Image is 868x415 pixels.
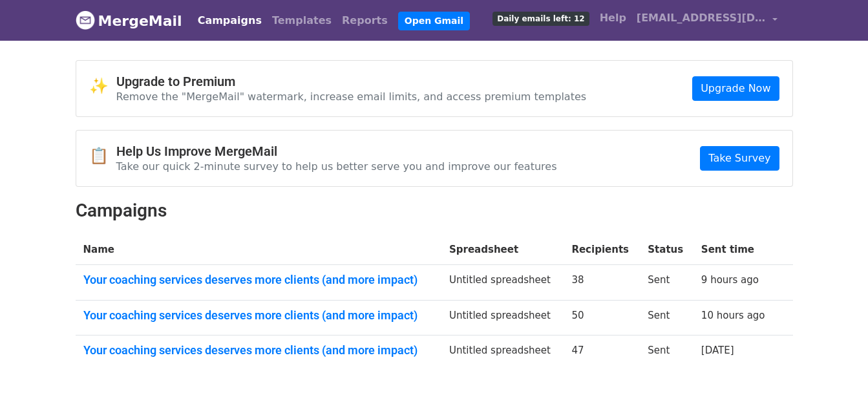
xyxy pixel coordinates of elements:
td: Sent [640,335,693,370]
th: Name [76,235,441,265]
a: Templates [267,8,337,34]
a: Upgrade Now [692,76,779,101]
td: 47 [564,335,640,370]
td: Untitled spreadsheet [441,265,564,301]
span: 📋 [89,147,116,165]
span: [EMAIL_ADDRESS][DOMAIN_NAME] [637,10,766,26]
img: MergeMail logo [76,10,95,30]
td: 38 [564,265,640,301]
h4: Upgrade to Premium [116,74,587,89]
th: Recipients [564,235,640,265]
a: MergeMail [76,7,182,34]
a: Your coaching services deserves more clients (and more impact) [83,273,434,287]
td: Sent [640,265,693,301]
h4: Help Us Improve MergeMail [116,144,557,159]
a: Open Gmail [398,12,470,30]
th: Spreadsheet [441,235,564,265]
span: ✨ [89,77,116,96]
a: 10 hours ago [701,310,765,321]
a: Your coaching services deserves more clients (and more impact) [83,308,434,323]
a: Take Survey [700,146,779,171]
p: Remove the "MergeMail" watermark, increase email limits, and access premium templates [116,90,587,103]
a: Your coaching services deserves more clients (and more impact) [83,343,434,357]
a: Help [595,5,631,31]
td: Untitled spreadsheet [441,335,564,370]
a: [EMAIL_ADDRESS][DOMAIN_NAME] [631,5,783,36]
td: Untitled spreadsheet [441,300,564,335]
a: Daily emails left: 12 [487,5,594,31]
h2: Campaigns [76,200,793,222]
td: Sent [640,300,693,335]
a: Reports [337,8,393,34]
th: Sent time [693,235,776,265]
a: Campaigns [193,8,267,34]
span: Daily emails left: 12 [492,12,589,26]
th: Status [640,235,693,265]
p: Take our quick 2-minute survey to help us better serve you and improve our features [116,160,557,173]
td: 50 [564,300,640,335]
a: [DATE] [701,345,734,356]
a: 9 hours ago [701,274,759,286]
